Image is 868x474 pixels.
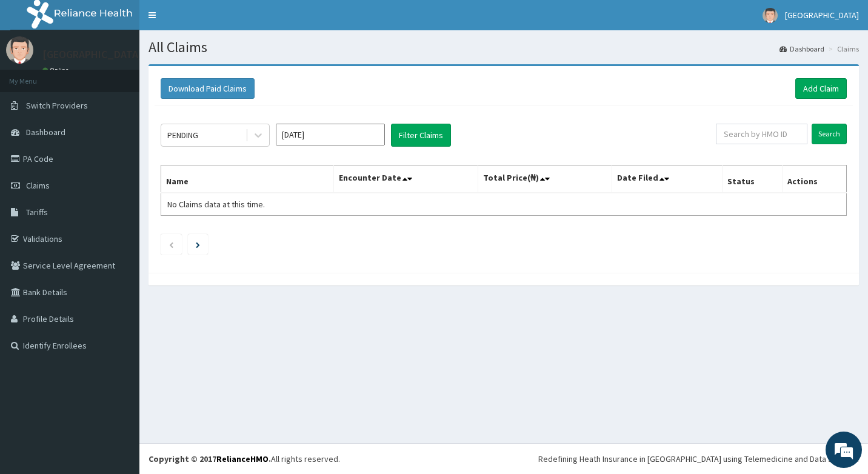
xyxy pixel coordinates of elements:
th: Encounter Date [333,165,478,193]
th: Actions [782,165,846,193]
img: User Image [6,36,33,64]
div: PENDING [167,129,198,141]
button: Filter Claims [391,124,451,147]
a: RelianceHMO [216,453,269,464]
th: Total Price(₦) [478,165,612,193]
li: Claims [826,44,859,54]
strong: Copyright © 2017 . [149,453,271,464]
p: [GEOGRAPHIC_DATA] [42,49,142,60]
span: Claims [26,180,50,191]
img: User Image [763,8,778,23]
span: Switch Providers [26,100,88,111]
div: Redefining Heath Insurance in [GEOGRAPHIC_DATA] using Telemedicine and Data Science! [538,453,859,465]
a: Dashboard [780,44,824,54]
h1: All Claims [149,39,859,55]
a: Previous page [169,239,174,250]
span: Tariffs [26,207,48,218]
span: [GEOGRAPHIC_DATA] [785,10,859,21]
th: Name [161,165,334,193]
input: Search [812,124,847,144]
a: Next page [196,239,200,250]
input: Select Month and Year [276,124,385,145]
button: Download Paid Claims [161,78,255,99]
th: Status [723,165,782,193]
a: Online [42,66,72,75]
span: Dashboard [26,127,65,138]
th: Date Filed [612,165,723,193]
footer: All rights reserved. [139,443,868,474]
input: Search by HMO ID [716,124,807,144]
a: Add Claim [795,78,847,99]
span: No Claims data at this time. [167,199,265,210]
